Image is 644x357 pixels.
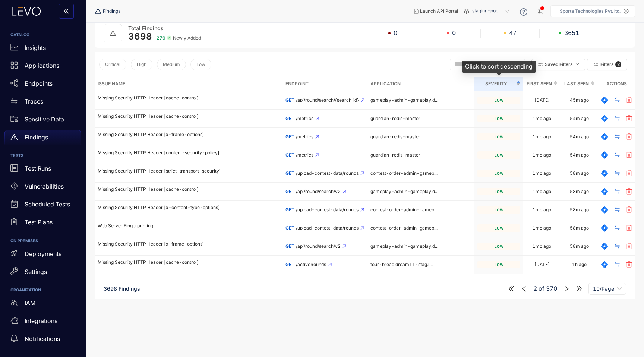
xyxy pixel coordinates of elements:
[608,149,626,161] button: swap
[10,133,18,141] span: warning
[190,59,211,70] button: Low
[4,264,81,282] a: Settings
[285,189,294,194] span: GET
[285,134,294,139] span: GET
[285,262,294,267] span: GET
[477,261,520,268] div: low
[534,98,550,103] div: [DATE]
[98,168,280,174] p: Missing Security HTTP Header [strict-transport-security]
[614,188,620,195] span: swap
[25,268,47,275] p: Settings
[285,207,294,212] span: GET
[131,59,152,70] button: High
[509,29,517,36] span: 47
[25,317,57,324] p: Integrations
[4,313,81,331] a: Integrations
[59,4,74,19] button: double-left
[523,77,561,91] th: First Seen
[614,261,620,268] span: swap
[598,77,635,91] th: Actions
[98,95,280,101] p: Missing Security HTTP Header [cache-control]
[296,207,359,212] span: /upload-contest-data/rounds
[98,132,280,137] p: Missing Security HTTP Header [x-frame-options]
[370,152,420,158] span: guardian-redis-master
[614,97,620,104] span: swap
[533,171,551,176] div: 1mo ago
[285,170,294,176] span: GET
[128,31,152,42] span: 3698
[533,244,551,249] div: 1mo ago
[593,283,622,294] span: 10/Page
[4,246,81,264] a: Deployments
[285,225,294,231] span: GET
[98,187,280,192] p: Missing Security HTTP Header [cache-control]
[296,98,359,103] span: /api/round/search/{search_id}
[296,134,313,139] span: /metrics
[570,116,589,121] div: 54m ago
[370,170,438,176] span: contest-order-admin-gamep...
[25,201,70,208] p: Scheduled Tests
[614,225,620,231] span: swap
[570,189,589,194] div: 58m ago
[4,76,81,94] a: Endpoints
[600,62,614,67] span: Filters
[560,9,621,14] p: Sporta Technologies Pvt. ltd.
[370,225,438,231] span: contest-order-admin-gamep...
[25,165,51,172] p: Test Runs
[533,189,551,194] div: 1mo ago
[608,222,626,234] button: swap
[296,244,341,249] span: /api/round/search/v2
[526,80,552,88] span: First Seen
[614,133,620,140] span: swap
[25,80,53,87] p: Endpoints
[533,225,551,231] div: 1mo ago
[296,152,313,158] span: /metrics
[587,59,627,70] button: Filters 2
[105,62,120,67] span: Critical
[10,299,18,307] span: team
[4,94,81,112] a: Traces
[4,179,81,197] a: Vulnerabilities
[477,133,520,140] div: low
[477,224,520,232] div: low
[533,134,551,139] div: 1mo ago
[614,170,620,177] span: swap
[477,115,520,122] div: low
[25,335,60,342] p: Notifications
[570,152,589,158] div: 54m ago
[10,98,18,105] span: swap
[25,44,46,51] p: Insights
[546,285,557,292] span: 370
[25,300,35,306] p: IAM
[563,80,589,88] span: Last Seen
[63,8,69,15] span: double-left
[370,189,438,194] span: gameplay-admin-gameplay.d...
[533,207,551,212] div: 1mo ago
[608,186,626,198] button: swap
[98,241,280,247] p: Missing Security HTTP Header [x-frame-options]
[545,62,573,67] span: Saved Filters
[462,61,536,73] div: Click to sort descending
[614,115,620,122] span: swap
[608,259,626,271] button: swap
[98,260,280,265] p: Missing Security HTTP Header [cache-control]
[104,285,140,292] span: 3698 Findings
[608,240,626,252] button: swap
[98,114,280,119] p: Missing Security HTTP Header [cache-control]
[477,188,520,195] div: low
[95,8,103,15] span: warning
[614,206,620,213] span: swap
[370,116,420,121] span: guardian-redis-master
[137,62,146,67] span: High
[564,29,579,36] span: 3651
[25,183,64,190] p: Vulnerabilities
[4,296,81,313] a: IAM
[477,170,520,177] div: low
[196,62,205,67] span: Low
[508,285,515,292] span: double-left
[563,285,570,292] span: right
[154,35,165,41] span: + 279
[4,58,81,76] a: Applications
[4,197,81,215] a: Scheduled Tests
[296,116,313,121] span: /metrics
